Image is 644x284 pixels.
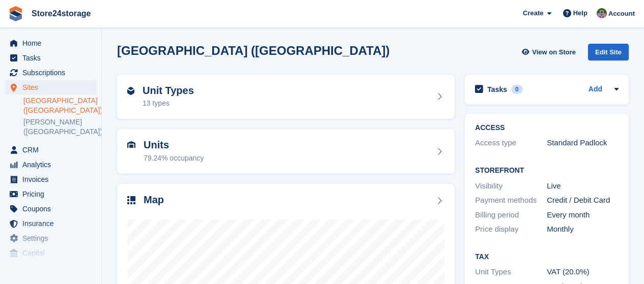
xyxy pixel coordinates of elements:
[520,44,580,60] a: View on Store
[511,85,523,94] div: 0
[475,167,619,175] h2: Storefront
[487,85,507,94] h2: Tasks
[127,196,135,204] img: map-icn-33ee37083ee616e46c38cad1a60f524a97daa1e2b2c8c0bc3eb3415660979fc1.svg
[547,266,619,278] div: VAT (20.0%)
[127,87,134,95] img: unit-type-icn-2b2737a686de81e16bb02015468b77c625bbabd49415b5ef34ead5e3b44a266d.svg
[475,224,547,235] div: Price display
[5,143,96,157] a: menu
[5,187,96,201] a: menu
[22,172,83,186] span: Invoices
[117,75,455,119] a: Unit Types 13 types
[475,209,547,221] div: Billing period
[5,51,96,65] a: menu
[22,187,83,201] span: Pricing
[589,84,602,96] a: Add
[547,224,619,235] div: Monthly
[5,66,96,80] a: menu
[22,36,83,50] span: Home
[475,137,547,149] div: Access type
[475,266,547,278] div: Unit Types
[22,231,83,245] span: Settings
[144,194,164,206] h2: Map
[22,157,83,172] span: Analytics
[588,44,629,60] div: Edit Site
[5,202,96,216] a: menu
[22,216,83,231] span: Insurance
[475,124,619,132] h2: ACCESS
[22,80,83,94] span: Sites
[608,9,635,19] span: Account
[143,98,194,109] div: 13 types
[8,6,23,21] img: stora-icon-8386f47178a22dfd0bd8f6a31ec36ba5ce8667c1dd55bd0f319d3a0aa187defe.svg
[5,80,96,94] a: menu
[144,153,204,164] div: 79.24% occupancy
[597,8,607,18] img: Jane Welch
[143,85,194,97] h2: Unit Types
[5,172,96,186] a: menu
[5,36,96,50] a: menu
[127,141,135,148] img: unit-icn-7be61d7bf1b0ce9d3e12c5938cc71ed9869f7b940bace4675aadf7bd6d80202e.svg
[144,139,204,151] h2: Units
[5,157,96,172] a: menu
[27,5,95,22] a: Store24storage
[117,44,390,57] h2: [GEOGRAPHIC_DATA] ([GEOGRAPHIC_DATA])
[5,231,96,245] a: menu
[22,66,83,80] span: Subscriptions
[475,180,547,192] div: Visibility
[117,129,455,174] a: Units 79.24% occupancy
[547,180,619,192] div: Live
[547,137,619,149] div: Standard Padlock
[475,253,619,261] h2: Tax
[22,246,83,260] span: Capital
[523,8,543,18] span: Create
[475,195,547,206] div: Payment methods
[547,195,619,206] div: Credit / Debit Card
[5,216,96,231] a: menu
[23,96,96,115] a: [GEOGRAPHIC_DATA] ([GEOGRAPHIC_DATA])
[5,246,96,260] a: menu
[23,117,96,137] a: [PERSON_NAME] ([GEOGRAPHIC_DATA])
[547,209,619,221] div: Every month
[532,47,576,57] span: View on Store
[588,44,629,65] a: Edit Site
[573,8,587,18] span: Help
[22,143,83,157] span: CRM
[22,202,83,216] span: Coupons
[22,51,83,65] span: Tasks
